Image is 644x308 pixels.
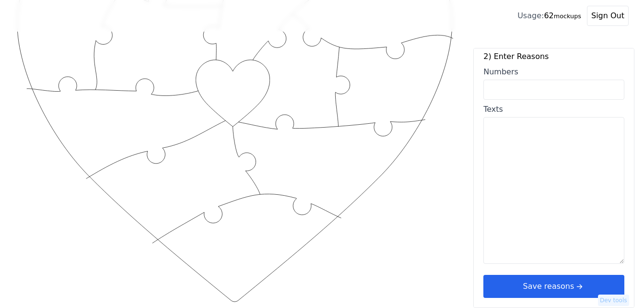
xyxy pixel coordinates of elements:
button: Dev tools [598,295,629,306]
label: 2) Enter Reasons [483,51,624,62]
svg: arrow right short [574,281,585,292]
span: Usage: [517,11,544,20]
button: Sign Out [587,6,629,26]
div: Numbers [483,66,624,78]
button: Save reasonsarrow right short [483,275,624,298]
textarea: Texts [483,117,624,264]
div: 62 [517,10,581,22]
small: mockups [554,12,581,20]
div: Texts [483,104,624,115]
input: Numbers [483,80,624,100]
